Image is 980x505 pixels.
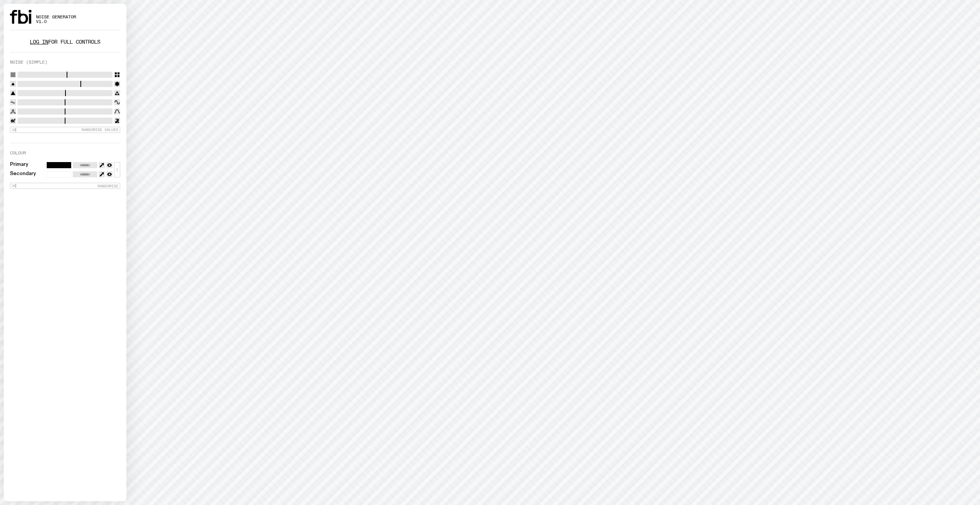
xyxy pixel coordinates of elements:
p: for full controls [10,39,120,44]
span: Randomise [98,184,118,188]
label: Secondary [10,171,36,177]
label: Colour [10,151,26,155]
span: Randomise Values [82,128,118,132]
button: Randomise [10,183,120,189]
span: v1.0 [36,20,76,24]
label: Noise (Simple) [10,60,47,64]
a: Log in [30,38,48,46]
label: Primary [10,162,28,168]
button: Randomise Values [10,127,120,133]
span: Noise Generator [36,15,76,19]
button: ↕ [114,162,120,177]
